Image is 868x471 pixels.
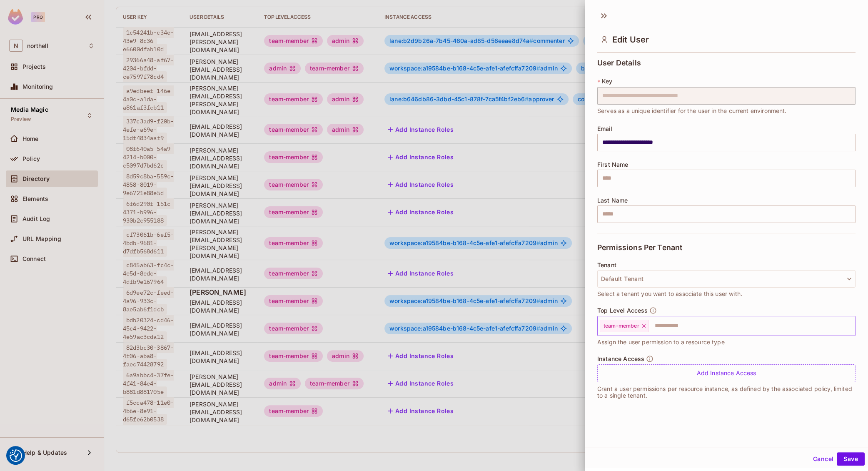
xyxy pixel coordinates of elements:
span: Top Level Access [597,307,648,314]
span: Key [602,78,612,85]
button: Open [851,325,853,326]
span: Instance Access [597,356,644,362]
button: Default Tenant [597,270,856,288]
span: Permissions Per Tenant [597,243,682,252]
span: Edit User [612,35,649,45]
p: Grant a user permissions per resource instance, as defined by the associated policy, limited to a... [597,386,856,399]
span: Tenant [597,262,616,268]
button: Save [837,452,865,466]
button: Cancel [810,452,837,466]
span: Select a tenant you want to associate this user with. [597,289,742,298]
span: team-member [604,323,639,329]
span: Assign the user permission to a resource type [597,338,725,347]
div: team-member [600,320,649,332]
span: Last Name [597,197,628,204]
span: User Details [597,59,641,67]
img: Revisit consent button [10,449,22,462]
span: Serves as a unique identifier for the user in the current environment. [597,106,787,115]
div: Add Instance Access [597,364,856,382]
span: Email [597,125,613,132]
span: First Name [597,161,629,168]
button: Consent Preferences [10,449,22,462]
